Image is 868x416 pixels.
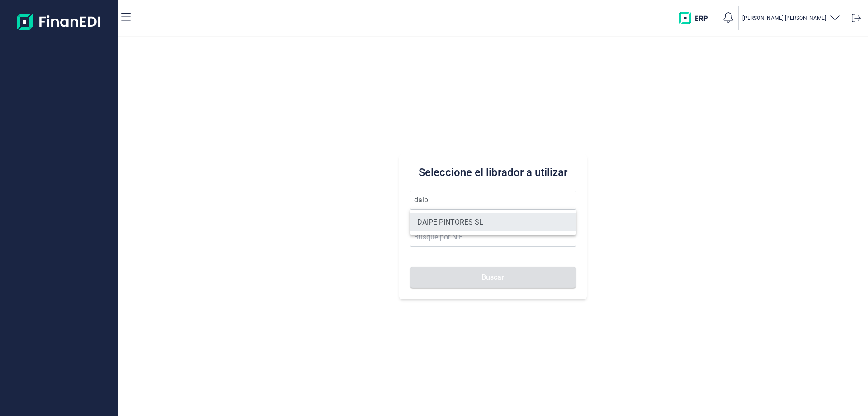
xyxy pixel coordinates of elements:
[481,274,504,281] span: Buscar
[410,228,576,247] input: Busque por NIF
[410,213,576,231] li: DAIPE PINTORES SL
[410,165,576,180] h3: Seleccione el librador a utilizar
[679,12,714,24] img: erp
[742,14,826,22] p: [PERSON_NAME] [PERSON_NAME]
[410,191,576,210] input: Seleccione la razón social
[17,7,101,36] img: Logo de aplicación
[742,12,840,25] button: [PERSON_NAME] [PERSON_NAME]
[410,267,576,288] button: Buscar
